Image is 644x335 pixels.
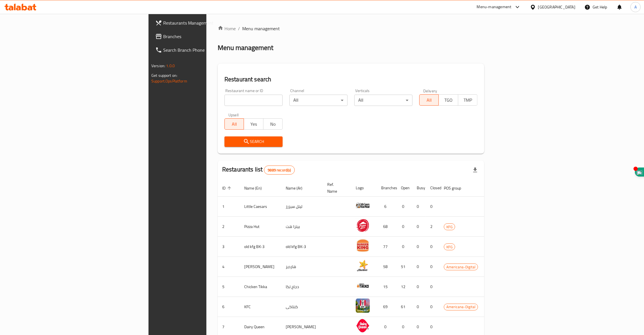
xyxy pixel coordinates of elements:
span: Version: [151,62,165,69]
input: Search for restaurant name or ID.. [224,95,283,106]
td: 0 [412,237,426,257]
span: POS group [444,185,468,192]
label: Upsell [228,113,239,117]
img: Dairy Queen [356,319,370,333]
div: Total records count [264,166,294,175]
td: كنتاكى [281,297,323,317]
span: A [634,4,637,10]
span: Search [229,138,278,145]
td: 0 [412,297,426,317]
td: 0 [396,197,412,217]
td: بيتزا هت [281,217,323,237]
td: Little Caesars [240,197,281,217]
h2: Restaurants list [222,165,295,175]
nav: breadcrumb [218,25,484,32]
span: 9889 record(s) [264,167,294,173]
td: 15 [377,277,396,297]
div: All [354,95,412,106]
td: 0 [426,197,439,217]
span: KFG [444,244,455,250]
img: old kfg BK-3 [356,238,370,253]
td: 0 [412,257,426,277]
img: Hardee's [356,258,370,273]
span: Search Branch Phone [163,47,252,53]
a: Support.OpsPlatform [151,77,187,85]
span: Americana-Digital [444,304,478,310]
th: Busy [412,179,426,197]
span: Get support on: [151,72,177,79]
button: All [224,118,244,130]
td: 0 [412,277,426,297]
span: Ref. Name [327,181,344,195]
button: TGO [438,94,458,106]
td: 0 [426,257,439,277]
td: 2 [426,217,439,237]
td: 68 [377,217,396,237]
span: KFG [444,224,455,230]
span: Name (Ar) [286,185,310,192]
td: 0 [396,217,412,237]
button: TMP [458,94,477,106]
td: Pizza Hut [240,217,281,237]
td: 61 [396,297,412,317]
th: Logo [351,179,377,197]
a: Search Branch Phone [151,43,256,57]
h2: Menu management [218,43,273,52]
img: Pizza Hut [356,218,370,232]
td: 0 [412,197,426,217]
td: 0 [396,237,412,257]
span: All [422,96,436,104]
span: TMP [460,96,475,104]
td: 0 [426,297,439,317]
td: 77 [377,237,396,257]
span: ID [222,185,233,192]
td: 0 [426,277,439,297]
span: Branches [163,33,252,40]
button: Yes [244,118,263,130]
span: All [227,120,242,128]
td: 12 [396,277,412,297]
th: Closed [426,179,439,197]
span: Menu management [242,25,280,32]
img: Little Caesars [356,198,370,212]
span: No [266,120,280,128]
div: All [289,95,348,106]
div: [GEOGRAPHIC_DATA] [538,4,575,10]
span: Yes [246,120,261,128]
td: ليتل سيزرز [281,197,323,217]
td: 69 [377,297,396,317]
button: Search [224,136,283,147]
td: دجاج تكا [281,277,323,297]
td: old kfg BK-3 [281,237,323,257]
a: Branches [151,30,256,43]
button: All [419,94,439,106]
td: old kfg BK-3 [240,237,281,257]
td: KFC [240,297,281,317]
img: KFC [356,299,370,313]
span: Name (En) [244,185,269,192]
td: Chicken Tikka [240,277,281,297]
button: No [263,118,283,130]
a: Restaurants Management [151,16,256,30]
span: 1.0.0 [166,62,175,69]
span: Americana-Digital [444,264,478,270]
td: هارديز [281,257,323,277]
td: [PERSON_NAME] [240,257,281,277]
h2: Restaurant search [224,75,477,84]
div: Menu-management [477,4,512,10]
th: Open [396,179,412,197]
td: 0 [426,237,439,257]
th: Branches [377,179,396,197]
td: 58 [377,257,396,277]
td: 51 [396,257,412,277]
div: Export file [468,163,482,177]
label: Delivery [423,89,437,93]
td: 0 [412,217,426,237]
span: TGO [441,96,456,104]
td: 6 [377,197,396,217]
img: Chicken Tikka [356,279,370,293]
span: Restaurants Management [163,19,252,26]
